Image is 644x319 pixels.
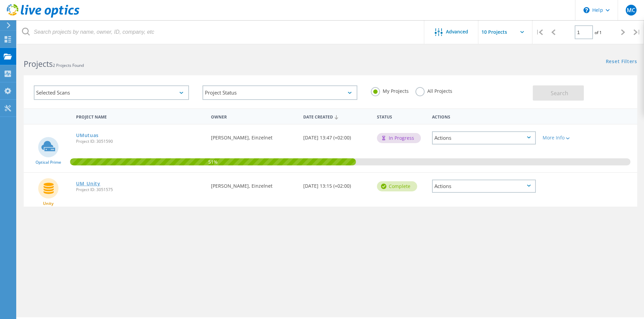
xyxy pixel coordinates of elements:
div: In Progress [377,133,421,143]
button: Search [533,85,584,101]
span: Project ID: 3051590 [76,139,204,143]
div: Project Status [202,85,358,100]
span: Optical Prime [35,160,61,164]
a: Reset Filters [606,59,637,65]
span: 2 Projects Found [53,62,84,68]
a: UM_Unity [76,181,100,186]
div: | [630,20,644,44]
div: Actions [429,110,539,123]
div: Status [374,110,429,123]
input: Search projects by name, owner, ID, company, etc [17,20,425,44]
b: Projects [24,58,53,69]
div: Owner [208,110,300,123]
div: Date Created [300,110,374,123]
span: 51% [70,158,356,164]
div: [DATE] 13:47 (+02:00) [300,125,374,147]
div: Actions [432,180,536,193]
div: Complete [377,181,417,191]
label: All Projects [415,87,452,94]
svg: \n [583,7,590,13]
div: [PERSON_NAME], Einzelnet [208,125,300,147]
div: Selected Scans [34,85,189,100]
label: My Projects [371,87,409,94]
a: UMutuas [76,133,99,138]
div: Project Name [73,110,208,123]
span: Unity [43,202,53,206]
span: Project ID: 3051575 [76,188,204,192]
div: Actions [432,131,536,144]
span: MC [627,7,635,13]
span: Advanced [446,29,468,34]
a: Live Optics Dashboard [7,14,79,19]
div: | [532,20,546,44]
div: [DATE] 13:15 (+02:00) [300,173,374,195]
div: [PERSON_NAME], Einzelnet [208,173,300,195]
span: of 1 [595,30,602,35]
div: More Info [543,135,585,140]
span: Search [551,89,568,97]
